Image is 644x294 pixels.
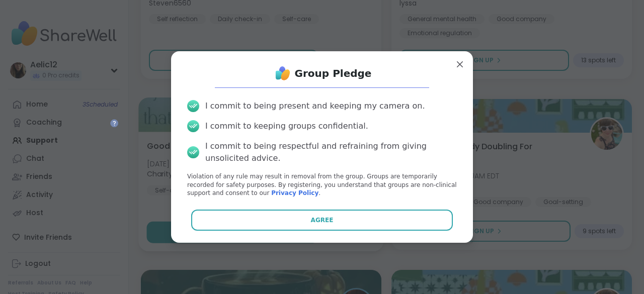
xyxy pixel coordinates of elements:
span: Agree [311,216,334,225]
p: Violation of any rule may result in removal from the group. Groups are temporarily recorded for s... [187,172,457,198]
a: Privacy Policy [271,189,318,197]
button: Agree [191,210,453,231]
div: I commit to being present and keeping my camera on. [205,100,425,112]
img: ShareWell Logo [273,63,293,83]
iframe: Spotlight [110,119,118,127]
div: I commit to keeping groups confidential. [205,120,368,132]
h1: Group Pledge [295,66,372,80]
div: I commit to being respectful and refraining from giving unsolicited advice. [205,140,457,164]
